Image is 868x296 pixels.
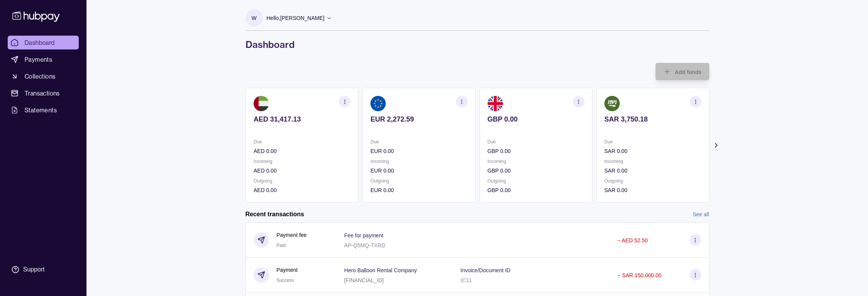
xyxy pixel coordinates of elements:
p: Outgoing [254,177,350,185]
p: EUR 0.00 [370,186,467,194]
span: Payments [25,55,52,64]
a: See all [693,210,709,219]
p: SAR 0.00 [604,166,701,175]
p: EUR 2,272.59 [370,115,467,123]
p: Invoice/Document ID [461,267,511,273]
p: Payment fee [277,231,307,239]
img: gb [487,96,503,111]
p: SAR 0.00 [604,147,701,155]
a: Payments [8,53,79,66]
a: Collections [8,69,79,83]
p: EUR 0.00 [370,166,467,175]
p: W [251,14,256,22]
span: Paid [277,243,286,248]
img: sa [604,96,619,111]
p: Due [604,138,701,146]
p: IC11 [461,277,472,283]
a: Support [8,261,79,278]
span: Collections [25,72,55,81]
p: [FINANCIAL_ID] [344,277,384,283]
p: EUR 0.00 [370,147,467,155]
p: Fee for payment [344,232,383,238]
span: Add funds [675,69,701,75]
p: − SAR 150,000.00 [617,272,662,278]
p: AED 31,417.13 [254,115,350,123]
a: Dashboard [8,36,79,49]
p: − AED 52.50 [617,237,648,243]
p: GBP 0.00 [487,166,584,175]
p: AED 0.00 [254,147,350,155]
p: GBP 0.00 [487,186,584,194]
img: eu [370,96,386,111]
h2: Recent transactions [246,210,304,219]
span: Dashboard [25,38,55,47]
p: Hello, [PERSON_NAME] [267,14,325,22]
p: Payment [277,266,298,274]
p: AED 0.00 [254,186,350,194]
p: Incoming [487,157,584,166]
p: Outgoing [487,177,584,185]
p: GBP 0.00 [487,147,584,155]
span: Success [277,278,294,283]
p: Outgoing [604,177,701,185]
a: Transactions [8,86,79,100]
img: ae [254,96,269,111]
p: GBP 0.00 [487,115,584,123]
span: Statements [25,105,57,115]
span: Transactions [25,89,60,98]
p: SAR 0.00 [604,186,701,194]
p: SAR 3,750.18 [604,115,701,123]
p: AP-Q5MQ-TXRD [344,242,385,248]
p: Hero Balloon Rental Company [344,267,417,273]
button: Add funds [656,63,709,80]
div: Support [23,265,45,274]
h1: Dashboard [246,38,709,51]
p: Due [254,138,350,146]
p: Due [487,138,584,146]
p: Outgoing [370,177,467,185]
p: Incoming [370,157,467,166]
p: Due [370,138,467,146]
a: Statements [8,103,79,117]
p: AED 0.00 [254,166,350,175]
p: Incoming [604,157,701,166]
p: Incoming [254,157,350,166]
